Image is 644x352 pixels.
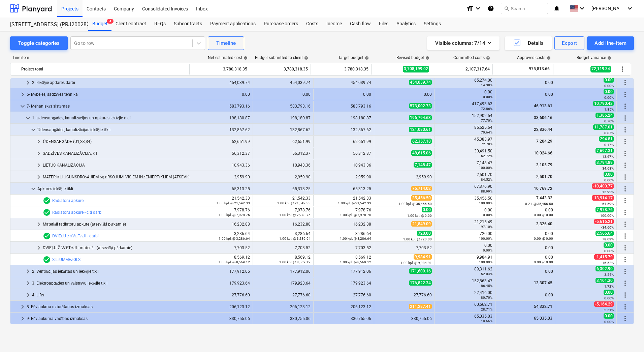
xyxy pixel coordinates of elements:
div: 132,867.62 [256,127,311,132]
i: keyboard_arrow_down [626,4,634,12]
small: 0.47% [604,143,614,147]
div: RFQs [150,17,170,31]
div: 583,793.16 [316,104,371,109]
span: More actions [621,149,629,157]
div: 132,867.62 [316,127,371,132]
div: 198,180.87 [256,116,311,120]
span: More actions [621,90,629,98]
button: Details [505,36,552,50]
div: 2. Ventilācijas iekārtas un iekšējie tīkli [32,266,189,277]
small: 1.00 kpl. @ 35,456.50 [398,202,432,206]
small: 1.00 kpl. @ 3,286.64 [340,237,371,240]
span: 0.00 [422,207,432,212]
div: 65,274.00 [438,78,492,87]
span: 46,913.61 [533,104,553,108]
small: 1.00 kpl. @ 21,542.33 [338,201,371,205]
span: 3,326.40 [536,222,553,226]
small: 1.00 kpl. @ 21,542.33 [217,201,250,205]
a: Subcontracts [170,17,206,31]
div: 21,542.33 [195,196,250,205]
div: 152,902.54 [438,113,492,123]
span: More actions [621,291,629,299]
span: 3,105.79 [536,163,553,167]
span: 0.00 [604,77,614,83]
small: -34.60% [601,226,614,229]
div: [STREET_ADDRESS] (PRJ2002826) 2601978 [10,21,80,28]
span: keyboard_arrow_right [35,138,43,146]
span: keyboard_arrow_down [29,126,37,134]
div: Approved costs [517,55,551,60]
div: 454,039.74 [316,80,371,85]
a: Payment applications [206,17,260,31]
small: 1.00 kpl. @ 0.00 [407,214,432,217]
div: 3,780,318.35 [253,64,308,75]
span: help [424,56,429,60]
span: More actions [621,114,629,122]
span: 3,794.89 [595,160,614,165]
span: More actions [621,267,629,275]
div: 7,703.52 [195,245,250,250]
span: 3,708,199.02 [403,66,429,72]
small: 100.00% [479,201,492,205]
span: 121,080.61 [409,127,432,132]
span: search [504,6,509,11]
div: 3,780,318.35 [314,64,368,75]
div: LIETUS KANALIZĀCIJA [43,160,189,171]
div: 67,376.90 [438,184,492,194]
small: 0.00% [604,249,614,253]
span: help [303,56,308,60]
span: 21,849.09 [411,221,432,227]
a: Client contract [111,17,150,31]
span: help [363,56,369,60]
small: 97.10% [481,225,492,229]
div: 10,943.36 [195,163,250,168]
span: More actions [621,126,629,134]
div: 8,569.12 [316,255,371,264]
div: 7,978.76 [256,208,311,217]
span: -13,914.17 [592,195,614,201]
span: More actions [621,279,629,287]
div: 7,148.47 [438,160,492,170]
div: 7- Mehaniskās sistēmas [27,101,189,112]
a: Radiatoru apkure - citi darbi [52,210,102,215]
div: Revised budget [396,55,429,60]
a: Radiatoru apkure [52,198,84,203]
div: 417,493.63 [438,101,492,111]
div: 7,703.52 [256,245,311,250]
div: 3,286.64 [256,231,311,241]
span: [PERSON_NAME] [591,6,625,11]
div: Ūdensapgādes, kanalizācijas iekšējie tīkli [37,124,189,135]
div: 62,651.99 [195,139,250,144]
small: 34.68% [602,167,614,170]
div: 7,978.76 [316,208,371,217]
div: 1. Ūdensapgādes, kanalizācijas un apkures iekšējie tīkli [32,113,189,123]
span: More actions [621,173,629,181]
span: 0.00 [604,89,614,94]
span: keyboard_arrow_right [24,79,32,87]
small: -15.92% [601,190,614,194]
iframe: Chat Widget [610,320,644,352]
span: 7,148.47 [414,162,432,168]
span: 2,566.64 [595,231,614,236]
span: Line-item has 3 RFQs [43,232,51,240]
div: 0.00 [438,243,492,253]
small: 8.87% [604,131,614,135]
i: format_size [466,4,474,12]
small: 0.00 @ 0.00 [534,260,553,264]
div: 583,793.16 [256,104,311,109]
a: Cash flow [346,17,375,31]
div: 62,651.99 [316,139,371,144]
div: 3,780,318.35 [192,64,247,75]
div: 9,984.91 [438,255,492,264]
div: Toggle categories [18,39,60,48]
div: 10,943.36 [256,163,311,168]
div: 45,383.97 [438,137,492,146]
small: -64.59% [601,202,614,206]
div: 62,651.99 [256,139,311,144]
span: 573,002.73 [409,103,432,109]
small: 100.00% [479,237,492,240]
div: 198,180.87 [195,116,250,120]
div: 0.00 [498,231,553,241]
div: 2,959.90 [316,175,371,179]
span: keyboard_arrow_right [24,279,32,287]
